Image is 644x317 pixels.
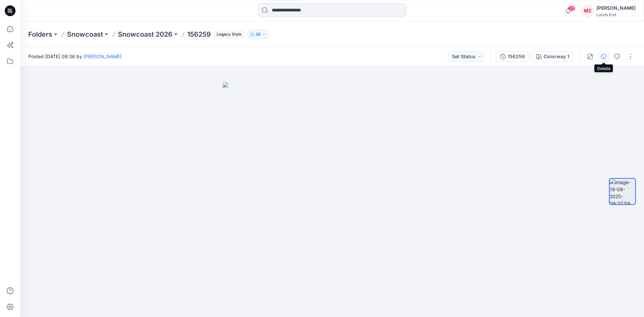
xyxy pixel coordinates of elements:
a: Folders [28,30,52,39]
div: Colorway 1 [544,53,569,60]
p: 156259 [187,30,211,39]
a: [PERSON_NAME] [84,54,122,59]
div: MZ [582,5,594,17]
div: 156259 [508,53,525,60]
span: Posted [DATE] 09:36 by [28,53,122,60]
a: Snowcoast 2026 [118,30,172,39]
a: Snowcoast [67,30,103,39]
button: 28 [247,30,269,39]
div: [PERSON_NAME] [597,4,636,12]
button: Legacy Style [211,30,245,39]
img: image-19-08-2025-09:37:59 [610,179,635,204]
button: Colorway 1 [532,51,574,62]
img: eyJhbGciOiJIUzI1NiIsImtpZCI6IjAiLCJzbHQiOiJzZXMiLCJ0eXAiOiJKV1QifQ.eyJkYXRhIjp7InR5cGUiOiJzdG9yYW... [223,82,442,317]
p: 28 [256,31,261,38]
button: 156259 [496,51,529,62]
span: 20 [568,6,575,11]
button: Details [598,51,609,62]
div: Lands End [597,12,636,17]
span: Legacy Style [214,30,245,38]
